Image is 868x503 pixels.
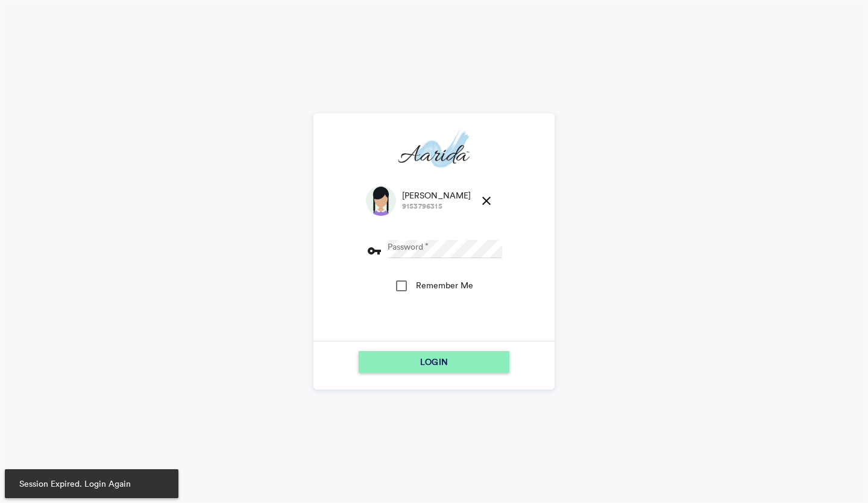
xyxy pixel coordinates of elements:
span: LOGIN [420,351,448,373]
span: [PERSON_NAME] [402,189,471,201]
span: 9153796315 [402,201,471,212]
img: aarida-optimized.png [398,127,470,172]
md-icon: vpn_key [367,244,382,258]
img: default.png [366,186,396,216]
div: Remember Me [416,279,473,291]
button: close [474,189,498,213]
md-icon: close [479,194,494,208]
md-checkbox: Remember Me [394,273,473,302]
span: Session Expired. Login Again [14,478,169,490]
button: LOGIN [359,351,509,373]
